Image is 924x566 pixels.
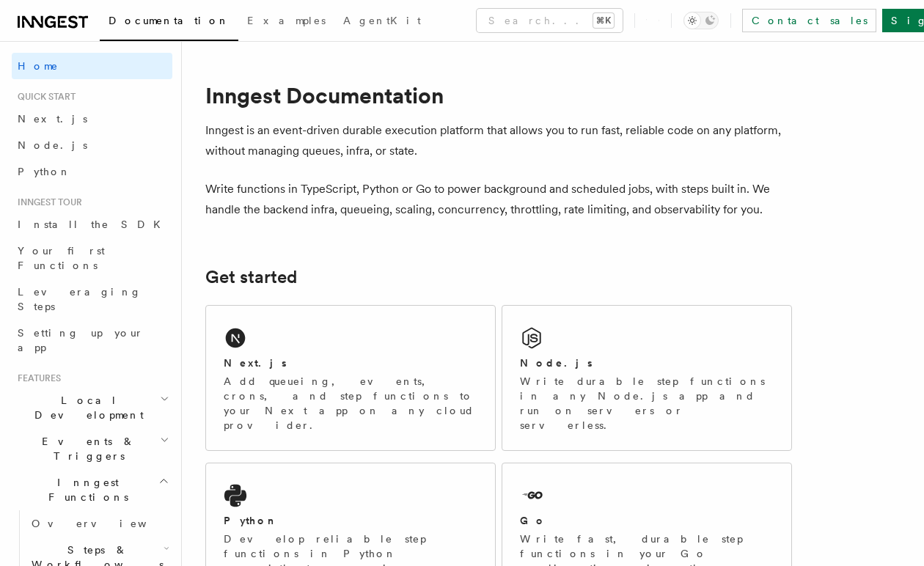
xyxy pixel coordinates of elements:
span: Install the SDK [18,218,169,230]
a: Overview [26,510,172,537]
span: Inngest Functions [12,475,158,504]
a: Home [12,53,172,79]
span: Inngest tour [12,196,82,208]
h2: Go [520,513,546,528]
span: Features [12,372,61,384]
a: AgentKit [334,4,430,40]
span: Node.js [18,139,87,151]
button: Inngest Functions [12,469,172,510]
span: Python [18,166,71,177]
h2: Node.js [520,356,593,370]
span: Next.js [18,113,87,125]
button: Search...⌘K [477,9,623,32]
span: Your first Functions [18,245,105,271]
span: Documentation [109,15,230,26]
a: Contact sales [742,9,876,32]
span: Setting up your app [18,327,144,353]
a: Node.js [12,132,172,158]
span: Local Development [12,393,160,422]
span: Home [18,59,59,73]
span: Quick start [12,91,76,103]
h2: Next.js [224,356,287,370]
p: Write durable step functions in any Node.js app and run on servers or serverless. [520,374,774,433]
a: Next.js [12,106,172,132]
a: Next.jsAdd queueing, events, crons, and step functions to your Next app on any cloud provider. [205,305,496,451]
a: Node.jsWrite durable step functions in any Node.js app and run on servers or serverless. [502,305,792,451]
a: Examples [238,4,334,40]
p: Write functions in TypeScript, Python or Go to power background and scheduled jobs, with steps bu... [205,179,792,220]
a: Python [12,158,172,185]
p: Inngest is an event-driven durable execution platform that allows you to run fast, reliable code ... [205,120,792,161]
h2: Python [224,513,278,528]
button: Toggle dark mode [683,12,719,29]
button: Events & Triggers [12,428,172,469]
a: Install the SDK [12,211,172,238]
p: Add queueing, events, crons, and step functions to your Next app on any cloud provider. [224,374,477,433]
span: AgentKit [343,15,421,26]
span: Overview [32,518,183,529]
h1: Inngest Documentation [205,82,792,109]
button: Local Development [12,387,172,428]
a: Your first Functions [12,238,172,279]
span: Events & Triggers [12,434,160,463]
a: Leveraging Steps [12,279,172,320]
kbd: ⌘K [593,13,614,28]
a: Documentation [100,4,238,41]
a: Setting up your app [12,320,172,361]
span: Leveraging Steps [18,286,142,312]
span: Examples [247,15,326,26]
a: Get started [205,267,297,287]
